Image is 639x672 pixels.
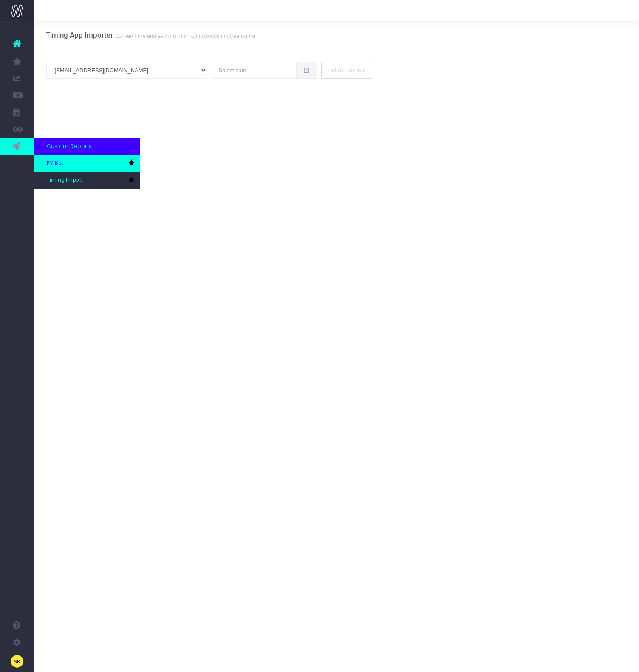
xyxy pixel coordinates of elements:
[34,172,140,189] a: Timing Import
[47,159,63,167] span: PM Bot
[212,62,297,79] input: Select date
[47,177,82,184] span: Timing Import
[34,155,140,172] a: PM Bot
[47,142,92,151] span: Custom Reports
[46,31,257,40] h3: Timing App Importer
[113,31,257,40] small: Convert time entries from Timing into todos in Streamtime.
[11,655,23,668] img: images/default_profile_image.png
[321,62,373,79] button: Fetch Timings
